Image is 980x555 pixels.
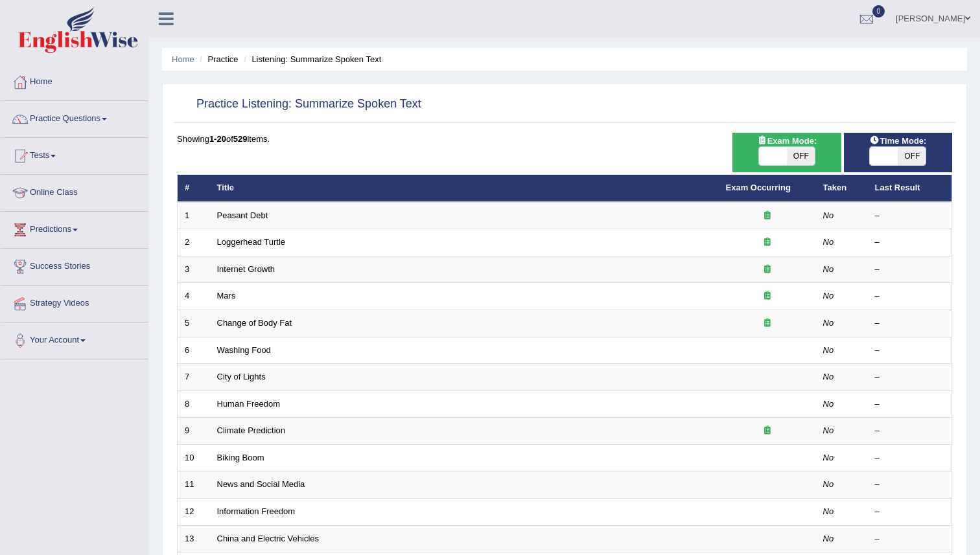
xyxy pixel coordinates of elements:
[233,134,248,144] b: 529
[875,506,945,518] div: –
[823,237,834,247] em: No
[726,236,809,249] div: Exam occurring question
[726,317,809,330] div: Exam occurring question
[178,310,210,337] td: 5
[1,175,148,207] a: Online Class
[178,229,210,256] td: 2
[816,175,868,202] th: Taken
[823,506,834,516] em: No
[875,345,945,357] div: –
[787,147,815,165] span: OFF
[823,291,834,300] em: No
[217,506,296,516] a: Information Freedom
[172,54,194,64] a: Home
[217,399,281,409] a: Human Freedom
[177,95,421,114] h2: Practice Listening: Summarize Spoken Text
[178,364,210,391] td: 7
[875,264,945,276] div: –
[217,237,286,247] a: Loggerhead Turtle
[898,147,926,165] span: OFF
[217,534,320,543] a: China and Electric Vehicles
[823,425,834,435] em: No
[178,444,210,471] td: 10
[875,533,945,545] div: –
[240,53,381,65] li: Listening: Summarize Spoken Text
[823,372,834,381] em: No
[1,212,148,244] a: Predictions
[823,399,834,409] em: No
[823,264,834,274] em: No
[217,453,264,462] a: Biking Boom
[178,525,210,552] td: 13
[823,534,834,543] em: No
[217,264,275,274] a: Internet Growth
[217,425,286,435] a: Climate Prediction
[1,323,148,355] a: Your Account
[217,210,268,220] a: Peasant Debt
[732,133,841,172] div: Show exams occurring in exams
[217,318,292,328] a: Change of Body Fat
[1,249,148,281] a: Success Stories
[217,345,271,355] a: Washing Food
[726,210,809,222] div: Exam occurring question
[823,345,834,355] em: No
[178,175,210,202] th: #
[875,210,945,222] div: –
[875,425,945,437] div: –
[178,391,210,418] td: 8
[875,479,945,491] div: –
[875,452,945,464] div: –
[217,479,305,489] a: News and Social Media
[178,471,210,499] td: 11
[1,138,148,170] a: Tests
[872,5,885,17] span: 0
[178,498,210,525] td: 12
[752,134,822,148] span: Exam Mode:
[178,202,210,229] td: 1
[217,372,266,381] a: City of Lights
[875,236,945,249] div: –
[726,183,791,192] a: Exam Occurring
[1,286,148,318] a: Strategy Videos
[196,53,238,65] li: Practice
[1,64,148,96] a: Home
[726,264,809,276] div: Exam occurring question
[178,283,210,310] td: 4
[823,479,834,489] em: No
[726,290,809,302] div: Exam occurring question
[1,101,148,133] a: Practice Questions
[178,337,210,364] td: 6
[178,418,210,445] td: 9
[875,371,945,383] div: –
[864,134,931,148] span: Time Mode:
[178,256,210,283] td: 3
[875,398,945,411] div: –
[823,453,834,462] em: No
[868,175,952,202] th: Last Result
[823,210,834,220] em: No
[210,175,719,202] th: Title
[177,133,952,145] div: Showing of items.
[217,291,236,300] a: Mars
[726,425,809,437] div: Exam occurring question
[823,318,834,328] em: No
[875,290,945,302] div: –
[209,134,226,144] b: 1-20
[875,317,945,330] div: –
